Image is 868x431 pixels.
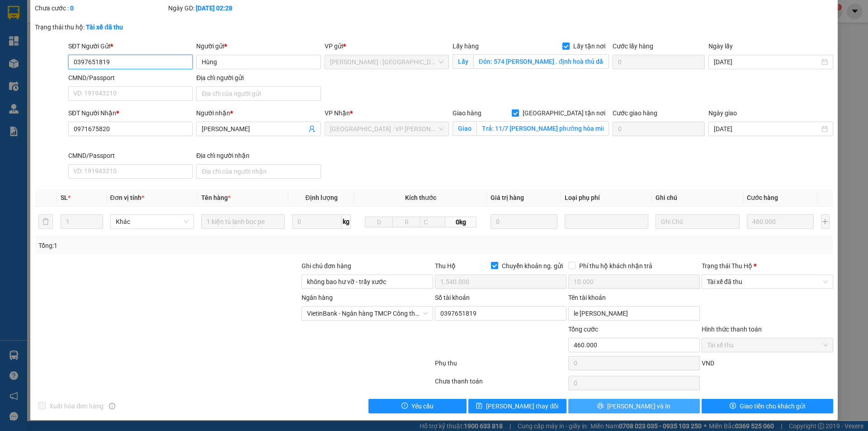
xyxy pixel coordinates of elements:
div: SĐT Người Gửi [68,41,193,51]
span: Giao tiền cho khách gửi [740,401,805,411]
b: 0 [70,5,74,12]
span: Đơn vị tính [110,194,144,201]
div: Chưa cước : [35,3,166,13]
span: Lấy tận nơi [570,41,609,51]
label: Cước giao hàng [613,109,657,117]
span: [GEOGRAPHIC_DATA] tận nơi [519,108,609,118]
span: Giá trị hàng [491,194,524,201]
span: SL [61,194,68,201]
input: Ghi chú đơn hàng [302,275,433,289]
input: 0 [491,214,558,229]
span: VietinBank - Ngân hàng TMCP Công thương Việt Nam [307,307,428,320]
button: printer[PERSON_NAME] và In [568,399,700,413]
input: C [420,217,445,227]
label: Ghi chú đơn hàng [302,262,351,270]
span: save [476,403,482,410]
strong: BIÊN NHẬN VẬN CHUYỂN BẢO AN EXPRESS [29,13,198,23]
label: Tên tài khoản [568,294,606,301]
span: Giao [453,121,476,136]
span: VND [702,360,714,367]
div: Địa chỉ người nhận [196,151,321,161]
input: Ngày lấy [714,57,819,67]
button: exclamation-circleYêu cầu [368,399,467,413]
span: exclamation-circle [401,403,408,410]
div: SĐT Người Nhận [68,108,193,118]
span: [PHONE_NUMBER] (7h - 21h) [58,35,212,70]
span: Thu Hộ [435,262,456,270]
div: Phụ thu [434,358,567,374]
div: Tổng: 1 [38,241,335,251]
input: Giao tận nơi [476,121,609,136]
div: Người nhận [196,108,321,118]
input: 0 [747,214,814,229]
input: Số tài khoản [435,306,566,321]
span: Xuất hóa đơn hàng [46,401,107,411]
label: Ngân hàng [302,294,333,301]
button: plus [821,214,830,229]
span: Đà Nẵng : VP Thanh Khê [330,122,443,136]
input: Tên tài khoản [568,306,700,321]
span: Yêu cầu [411,401,434,411]
span: VP Nhận [325,109,350,117]
div: Ngày GD: [168,3,300,13]
span: [PERSON_NAME] thay đổi [486,401,558,411]
span: Chuyển khoản ng. gửi [498,261,566,271]
div: Trạng thái Thu Hộ [702,261,833,271]
span: Hồ Chí Minh : Kho Quận 12 [330,55,443,69]
div: CMND/Passport [68,151,193,161]
span: dollar [730,403,736,410]
span: Khác [116,215,189,228]
b: Tài xế đã thu [86,24,123,31]
th: Loại phụ phí [561,189,652,207]
span: Tài xế thu [707,338,828,352]
button: dollarGiao tiền cho khách gửi [702,399,833,413]
strong: (Công Ty TNHH Chuyển Phát Nhanh Bảo An - MST: 0109597835) [26,25,201,32]
input: VD: Bàn, Ghế [201,214,285,229]
span: Phí thu hộ khách nhận trả [576,261,656,271]
input: R [392,217,420,227]
input: Địa chỉ của người gửi [196,86,321,101]
span: Tổng cước [568,326,598,333]
label: Hình thức thanh toán [702,326,762,333]
span: printer [597,403,604,410]
span: Lấy [453,54,473,69]
div: Trạng thái thu hộ: [35,22,200,32]
input: Cước giao hàng [613,122,705,136]
label: Cước lấy hàng [613,43,653,50]
span: 0kg [445,217,476,227]
div: Địa chỉ người gửi [196,73,321,83]
b: [DATE] 02:28 [196,5,232,12]
input: D [365,217,393,227]
input: Cước lấy hàng [613,55,705,69]
div: CMND/Passport [68,73,193,83]
div: Chưa thanh toán [434,376,567,392]
div: VP gửi [325,41,449,51]
label: Ngày lấy [708,43,733,50]
span: Tài xế đã thu [707,275,828,289]
span: Kích thước [405,194,436,201]
span: Giao hàng [453,109,481,117]
input: Ghi Chú [656,214,739,229]
input: Lấy tận nơi [473,54,609,69]
button: save[PERSON_NAME] thay đổi [468,399,566,413]
button: delete [38,214,53,229]
label: Số tài khoản [435,294,470,301]
span: user-add [308,125,316,133]
span: Cước hàng [747,194,778,201]
span: Định lượng [305,194,337,201]
label: Ngày giao [708,109,737,117]
span: Lấy hàng [453,43,479,50]
span: Tên hàng [201,194,231,201]
div: Người gửi [196,41,321,51]
span: info-circle [109,403,115,409]
span: kg [342,214,351,229]
input: Địa chỉ của người nhận [196,164,321,179]
span: [PERSON_NAME] và In [607,401,670,411]
span: CSKH: [17,35,212,70]
th: Ghi chú [652,189,743,207]
input: Ngày giao [714,124,819,134]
